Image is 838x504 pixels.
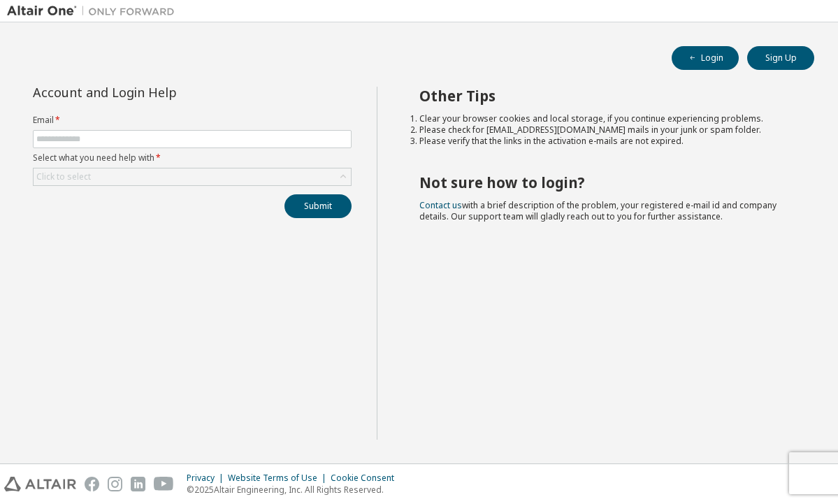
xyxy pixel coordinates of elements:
[85,477,99,491] img: facebook.svg
[419,136,789,147] li: Please verify that the links in the activation e-mails are not expired.
[131,477,145,491] img: linkedin.svg
[36,171,91,182] div: Click to select
[747,46,814,70] button: Sign Up
[419,199,776,222] span: with a brief description of the problem, your registered e-mail id and company details. Our suppo...
[419,113,789,124] li: Clear your browser cookies and local storage, if you continue experiencing problems.
[34,168,351,185] div: Click to select
[108,477,122,491] img: instagram.svg
[419,87,789,105] h2: Other Tips
[33,87,288,98] div: Account and Login Help
[672,46,739,70] button: Login
[419,124,789,136] li: Please check for [EMAIL_ADDRESS][DOMAIN_NAME] mails in your junk or spam folder.
[4,477,76,491] img: altair_logo.svg
[228,473,331,484] div: Website Terms of Use
[187,484,403,496] p: © 2025 Altair Engineering, Inc. All Rights Reserved.
[419,173,789,192] h2: Not sure how to login?
[187,473,228,484] div: Privacy
[7,4,182,18] img: Altair One
[331,473,403,484] div: Cookie Consent
[33,115,352,126] label: Email
[154,477,174,491] img: youtube.svg
[419,199,462,211] a: Contact us
[33,152,352,164] label: Select what you need help with
[284,194,352,218] button: Submit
